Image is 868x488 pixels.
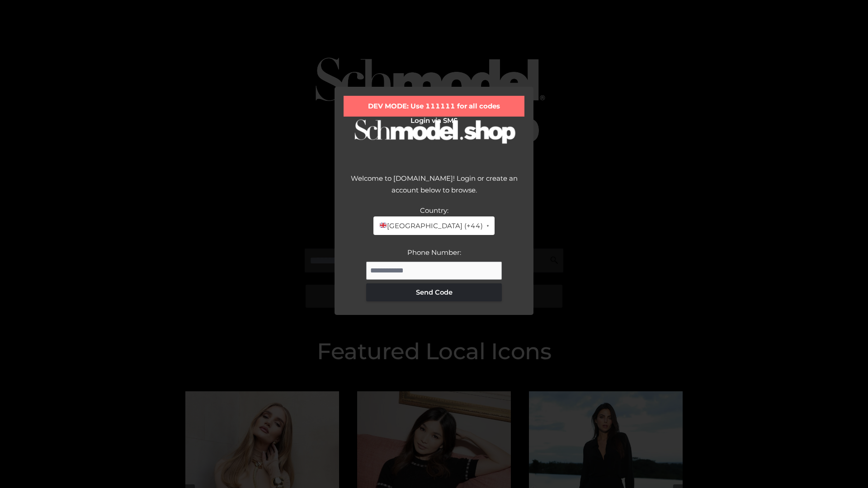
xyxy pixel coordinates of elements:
[344,96,524,117] div: DEV MODE: Use 111111 for all codes
[344,117,524,125] h2: Login via SMS
[366,283,502,301] button: Send Code
[407,248,461,257] label: Phone Number:
[379,220,482,232] span: [GEOGRAPHIC_DATA] (+44)
[380,222,387,229] img: 🇬🇧
[344,173,524,205] div: Welcome to [DOMAIN_NAME]! Login or create an account below to browse.
[420,206,448,215] label: Country:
